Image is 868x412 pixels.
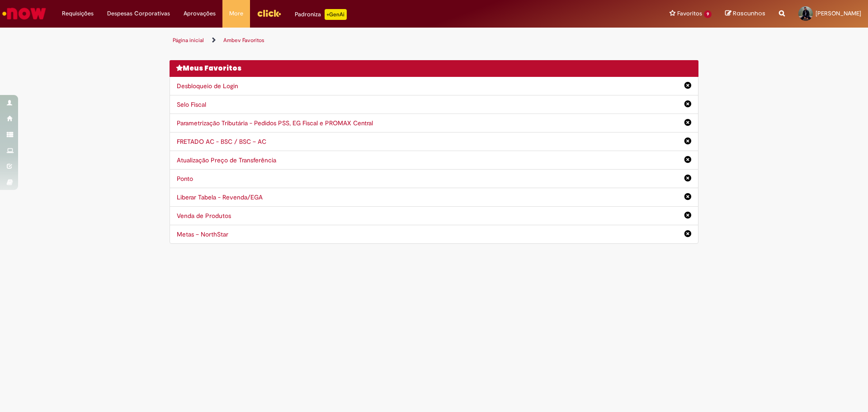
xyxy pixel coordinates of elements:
[733,9,765,18] span: Rascunhos
[177,193,263,201] a: Liberar Tabela - Revenda/EGA
[177,119,373,127] a: Parametrização Tributária - Pedidos PSS, EG Fiscal e PROMAX Central
[107,9,170,18] span: Despesas Corporativas
[177,137,266,146] a: FRETADO AC - BSC / BSC – AC
[177,230,228,238] a: Metas – NorthStar
[816,9,861,17] span: [PERSON_NAME]
[177,82,238,90] a: Desbloqueio de Login
[173,37,204,44] a: Página inicial
[677,9,702,18] span: Favoritos
[223,37,264,44] a: Ambev Favoritos
[184,9,216,18] span: Aprovações
[177,212,231,220] a: Venda de Produtos
[725,9,765,18] a: Rascunhos
[177,175,193,183] a: Ponto
[177,156,276,164] a: Atualização Preço de Transferência
[704,10,712,18] span: 9
[325,9,347,20] p: +GenAi
[229,9,243,18] span: More
[170,32,698,49] ul: Trilhas de página
[177,100,206,109] a: Selo Fiscal
[62,9,94,18] span: Requisições
[183,63,241,73] span: Meus Favoritos
[295,9,347,20] div: Padroniza
[257,6,281,20] img: click_logo_yellow_360x200.png
[1,5,47,23] img: ServiceNow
